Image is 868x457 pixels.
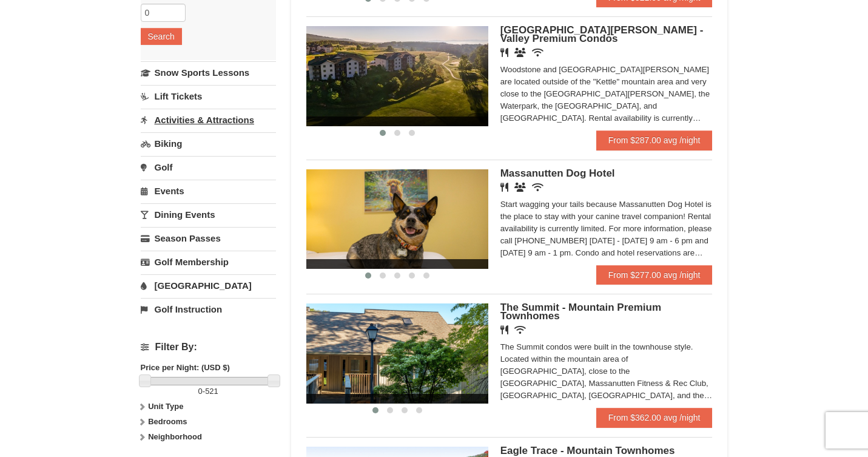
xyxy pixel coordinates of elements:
button: Search [141,28,182,45]
label: - [141,385,276,398]
span: 0 [198,387,203,396]
i: Wireless Internet (free) [532,183,543,192]
a: Lift Tickets [141,85,276,107]
div: Woodstone and [GEOGRAPHIC_DATA][PERSON_NAME] are located outside of the "Kettle" mountain area an... [500,64,713,124]
i: Wireless Internet (free) [532,48,543,57]
span: Massanutten Dog Hotel [500,168,615,179]
span: The Summit - Mountain Premium Townhomes [500,302,661,322]
a: Events [141,180,276,202]
i: Wireless Internet (free) [514,325,526,334]
strong: Bedrooms [148,417,187,426]
strong: Price per Night: (USD $) [141,363,230,372]
a: Season Passes [141,227,276,249]
span: Eagle Trace - Mountain Townhomes [500,445,675,456]
i: Restaurant [500,183,508,192]
strong: Neighborhood [148,432,202,441]
a: Biking [141,132,276,155]
a: Golf Instruction [141,298,276,320]
div: The Summit condos were built in the townhouse style. Located within the mountain area of [GEOGRAP... [500,341,713,402]
a: Snow Sports Lessons [141,61,276,84]
a: Dining Events [141,203,276,226]
span: [GEOGRAPHIC_DATA][PERSON_NAME] - Valley Premium Condos [500,24,704,44]
a: [GEOGRAPHIC_DATA] [141,274,276,297]
i: Restaurant [500,325,508,334]
a: Golf [141,156,276,178]
i: Banquet Facilities [514,183,526,192]
i: Restaurant [500,48,508,57]
h4: Filter By: [141,342,276,353]
a: Golf Membership [141,251,276,273]
strong: Unit Type [148,402,183,411]
a: From $287.00 avg /night [596,130,713,150]
div: Start wagging your tails because Massanutten Dog Hotel is the place to stay with your canine trav... [500,198,713,259]
i: Banquet Facilities [514,48,526,57]
a: From $362.00 avg /night [596,408,713,427]
a: From $277.00 avg /night [596,265,713,285]
span: 521 [205,387,218,396]
a: Activities & Attractions [141,109,276,131]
